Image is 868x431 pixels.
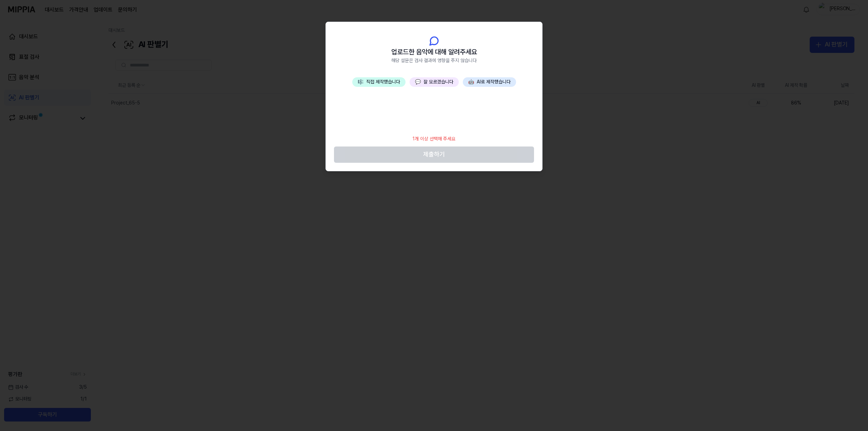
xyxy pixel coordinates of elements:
span: 💬 [415,79,421,84]
button: 🎼직접 제작했습니다 [352,77,406,87]
span: 🎼 [358,79,363,84]
button: 🤖AI로 제작했습니다 [463,77,516,87]
span: 업로드한 음악에 대해 알려주세요 [391,46,477,57]
span: 🤖 [468,79,474,84]
span: 해당 설문은 검사 결과에 영향을 주지 않습니다 [391,57,477,64]
div: 1개 이상 선택해 주세요 [409,132,459,146]
button: 💬잘 모르겠습니다 [410,77,459,87]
